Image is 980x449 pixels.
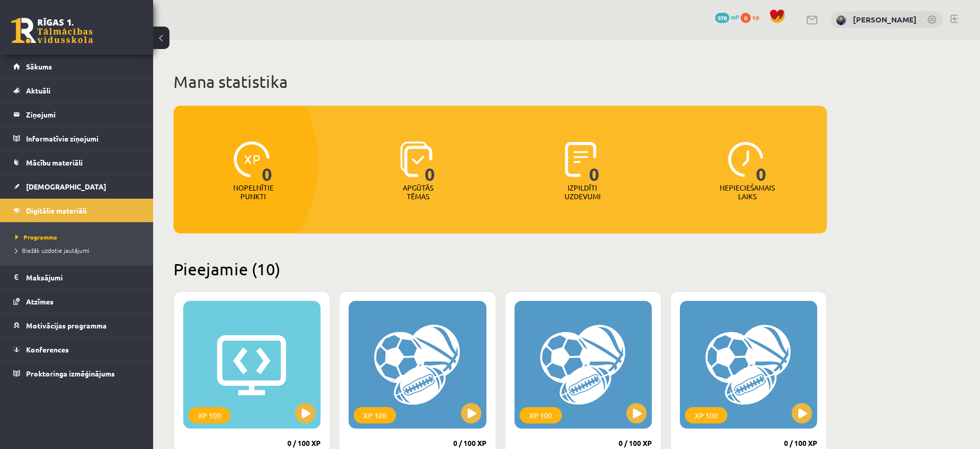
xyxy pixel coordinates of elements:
legend: Maksājumi [26,266,140,289]
p: Nepieciešamais laiks [720,183,775,201]
span: Aktuāli [26,86,51,95]
div: XP 100 [520,407,562,423]
span: Sākums [26,62,52,71]
a: Konferences [13,338,140,361]
span: Mācību materiāli [26,158,83,167]
a: Rīgas 1. Tālmācības vidusskola [11,18,93,43]
div: XP 100 [354,407,396,423]
p: Izpildīti uzdevumi [562,183,602,201]
a: Maksājumi [13,266,140,289]
a: Digitālie materiāli [13,199,140,222]
h1: Mana statistika [174,72,827,92]
div: XP 100 [188,407,231,423]
span: Proktoringa izmēģinājums [26,369,115,378]
a: Aktuāli [13,79,140,102]
p: Apgūtās tēmas [398,183,438,201]
legend: Informatīvie ziņojumi [26,127,140,150]
span: Digitālie materiāli [26,206,87,215]
span: Motivācijas programma [26,321,107,330]
a: [DEMOGRAPHIC_DATA] [13,175,140,198]
span: 978 [715,13,729,23]
h2: Pieejamie (10) [174,259,827,279]
span: 0 [741,13,751,23]
a: Ziņojumi [13,103,140,126]
span: 0 [425,141,435,183]
a: 0 xp [741,13,764,21]
a: [PERSON_NAME] [853,14,917,25]
span: Programma [15,233,57,241]
a: Mācību materiāli [13,151,140,174]
span: xp [752,13,759,21]
img: icon-xp-0682a9bc20223a9ccc6f5883a126b849a74cddfe5390d2b41b4391c66f2066e7.svg [234,141,269,177]
div: XP 100 [685,407,727,423]
legend: Ziņojumi [26,103,140,126]
a: Sākums [13,55,140,78]
span: Atzīmes [26,297,54,306]
img: Melānija Āboliņa [836,15,846,26]
img: icon-completed-tasks-ad58ae20a441b2904462921112bc710f1caf180af7a3daa7317a5a94f2d26646.svg [565,141,597,177]
span: [DEMOGRAPHIC_DATA] [26,182,106,191]
a: Atzīmes [13,290,140,313]
span: mP [731,13,739,21]
a: Biežāk uzdotie jautājumi [15,246,143,255]
span: 0 [756,141,767,183]
span: Konferences [26,345,69,354]
span: 0 [262,141,273,183]
span: 0 [589,141,600,183]
a: Motivācijas programma [13,314,140,337]
span: Biežāk uzdotie jautājumi [15,246,89,254]
a: Informatīvie ziņojumi [13,127,140,150]
a: 978 mP [715,13,739,21]
img: icon-learned-topics-4a711ccc23c960034f471b6e78daf4a3bad4a20eaf4de84257b87e66633f6470.svg [400,141,432,177]
a: Proktoringa izmēģinājums [13,362,140,385]
a: Programma [15,232,143,242]
p: Nopelnītie punkti [233,183,274,201]
img: icon-clock-7be60019b62300814b6bd22b8e044499b485619524d84068768e800edab66f18.svg [728,141,764,177]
